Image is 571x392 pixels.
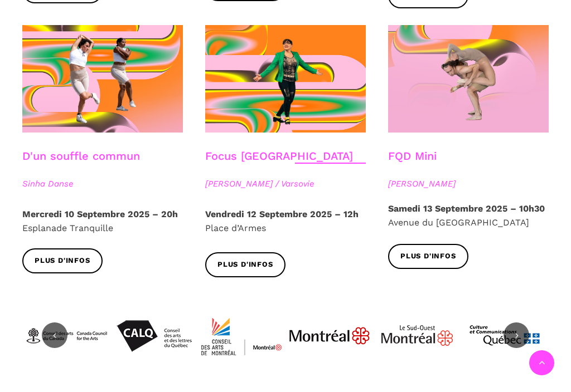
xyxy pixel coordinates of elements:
[375,294,459,378] img: Logo_Mtl_Le_Sud-Ouest.svg_
[388,244,468,269] a: Plus d'infos
[200,294,283,378] img: CMYK_Logo_CAMMontreal
[35,255,90,267] span: Plus d'infos
[288,294,371,378] img: JPGnr_b
[388,203,545,214] strong: Samedi 13 Septembre 2025 – 10h30
[400,251,456,262] span: Plus d'infos
[205,252,285,277] a: Plus d'infos
[388,149,437,163] a: FQD Mini
[388,217,529,228] span: Avenue du [GEOGRAPHIC_DATA]
[217,259,273,271] span: Plus d'infos
[22,149,140,163] a: D'un souffle commun
[205,209,359,219] strong: Vendredi 12 Septembre 2025 – 12h
[22,209,178,219] strong: Mercredi 10 Septembre 2025 – 20h
[22,248,103,273] a: Plus d'infos
[112,294,196,378] img: Calq_noir
[388,177,549,190] span: [PERSON_NAME]
[463,294,546,378] img: mccq-3-3
[25,294,108,378] img: CAC_BW_black_f
[22,223,113,233] span: Esplanade Tranquille
[22,177,183,190] span: Sinha Danse
[205,149,353,163] a: Focus [GEOGRAPHIC_DATA]
[205,207,366,236] p: Place d’Armes
[205,177,366,190] span: [PERSON_NAME] / Varsovie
